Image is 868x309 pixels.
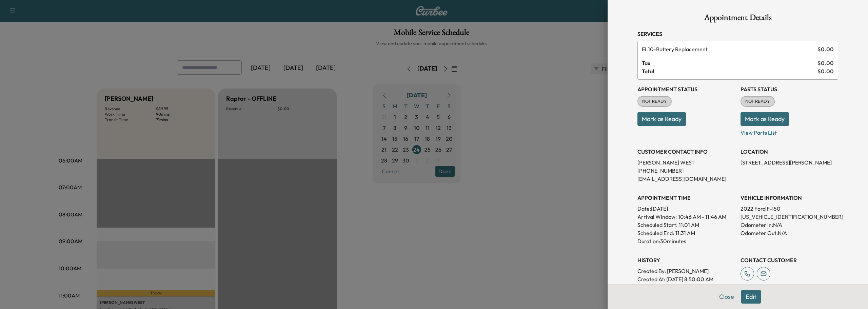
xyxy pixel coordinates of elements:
p: Odometer Out: N/A [741,229,838,237]
h3: VEHICLE INFORMATION [741,194,838,202]
h3: LOCATION [741,148,838,156]
span: $ 0.00 [817,45,834,53]
h3: CUSTOMER CONTACT INFO [637,148,735,156]
span: 10:46 AM - 11:46 AM [678,213,726,221]
p: Arrival Window: [637,213,735,221]
h3: Services [637,30,838,38]
p: Odometer In: N/A [741,221,838,229]
span: $ 0.00 [817,59,834,67]
button: Close [715,290,738,304]
h1: Appointment Details [637,14,838,24]
p: Duration: 30 minutes [637,237,735,245]
h3: APPOINTMENT TIME [637,194,735,202]
h3: History [637,256,735,264]
p: Scheduled Start: [637,221,677,229]
p: Date: [DATE] [637,205,735,213]
p: 11:31 AM [675,229,695,237]
span: Battery Replacement [642,45,815,53]
p: 11:01 AM [679,221,699,229]
span: NOT READY [741,98,774,105]
h3: CONTACT CUSTOMER [741,256,838,264]
span: $ 0.00 [817,67,834,75]
p: 2022 Ford F-150 [741,205,838,213]
p: [STREET_ADDRESS][PERSON_NAME] [741,158,838,167]
p: [PERSON_NAME] WEST [637,158,735,167]
button: Edit [741,290,761,304]
span: NOT READY [638,98,671,105]
p: [PHONE_NUMBER] [637,167,735,175]
p: [EMAIL_ADDRESS][DOMAIN_NAME] [637,175,735,183]
p: [US_VEHICLE_IDENTIFICATION_NUMBER] [741,213,838,221]
p: Created By : [PERSON_NAME] [637,267,735,275]
span: Tax [642,59,817,67]
span: Total [642,67,817,75]
button: Mark as Ready [637,112,686,126]
p: Created At : [DATE] 8:50:00 AM [637,275,735,283]
h3: Parts Status [741,85,838,93]
button: Mark as Ready [741,112,789,126]
h3: Appointment Status [637,85,735,93]
p: Scheduled End: [637,229,674,237]
p: View Parts List [741,126,838,137]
